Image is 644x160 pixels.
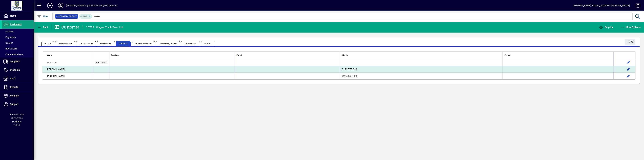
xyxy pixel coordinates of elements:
[2,57,34,66] a: Suppliers
[2,66,34,74] a: Products
[116,41,131,46] span: Contacts
[76,41,96,46] span: Contract Rates
[10,103,18,105] span: Support
[620,26,641,29] span: More Options
[97,41,115,46] span: Sales Budget
[342,75,357,77] span: 0274 643 683
[56,15,77,18] span: Customer Contact
[626,73,631,79] button: Edit
[3,47,17,50] span: Backorders
[10,77,15,80] span: Staff
[2,92,34,100] a: Settings
[3,36,16,39] span: Payments
[633,1,640,12] a: Knowledge Base
[111,54,232,57] div: Position
[10,23,22,26] span: Customers
[10,14,16,17] span: Home
[66,3,117,8] div: [PERSON_NAME] Agri-Imports Ltd (NZ Tractors)
[47,68,65,71] span: [PERSON_NAME]
[599,26,613,29] span: Enquiry
[626,39,634,45] span: Add
[86,25,123,30] div: 10730 - Wagon Track Farm Ltd
[55,3,66,9] button: Profile
[342,54,500,57] div: Mobile
[505,54,611,57] div: Phone
[37,15,48,18] span: Filter
[181,41,200,46] span: Custom Fields
[619,24,641,30] button: More Options
[2,40,34,46] a: Quotes
[2,100,34,109] a: Support
[2,46,34,51] a: Backorders
[47,54,52,57] span: Name
[96,62,106,64] span: Primary
[10,60,20,63] span: Suppliers
[2,12,34,20] a: Home
[45,3,55,9] button: Add
[34,24,52,30] app-page-header-button: Back
[80,15,87,18] span: Active
[55,24,79,30] div: Customer
[10,94,19,97] span: Settings
[2,83,34,91] a: Reports
[47,75,65,77] span: [PERSON_NAME]
[10,69,20,71] span: Products
[2,29,34,34] a: Invoices
[201,41,215,46] span: Prompts
[10,86,18,88] span: Reports
[10,113,24,116] span: Financial Year
[132,41,155,46] span: Delivery Addresses
[3,53,23,56] span: Communications
[47,54,91,57] div: Name
[37,26,48,29] span: Back
[342,68,357,71] span: 0273 575 868
[573,3,630,8] div: [PERSON_NAME] [EMAIL_ADDRESS][DOMAIN_NAME]
[236,54,242,57] span: Email
[12,120,21,123] span: Package
[3,42,13,44] span: Quotes
[79,14,92,19] mat-chip: Activation Status: Active
[3,30,14,33] span: Invoices
[36,24,49,30] button: Back
[55,41,75,46] span: Terms / Pricing
[626,60,631,65] button: Edit
[47,61,57,64] span: ALISTAIR
[36,13,49,19] button: Filter
[342,54,348,57] span: Mobile
[625,39,635,45] button: Add
[2,34,34,40] a: Payments
[111,54,119,57] span: Position
[41,41,54,46] span: Details
[598,24,614,30] button: Enquiry
[236,54,338,57] div: Email
[2,74,34,83] a: Staff
[626,67,631,72] button: Edit
[505,54,510,57] span: Phone
[156,41,180,46] span: Documents / Images
[2,51,34,57] a: Communications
